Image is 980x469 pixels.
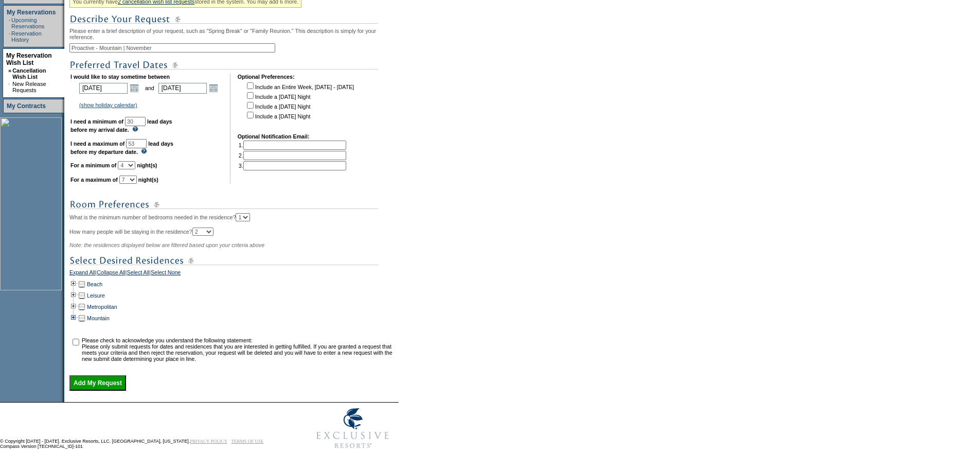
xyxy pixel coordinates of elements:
[144,81,156,95] td: and
[11,30,42,43] a: Reservation History
[141,148,147,154] img: questionMark_lightBlue.gif
[245,81,354,126] td: Include an Entire Week, [DATE] - [DATE] Include a [DATE] Night Include a [DATE] Night Include a [...
[11,17,44,29] a: Upcoming Reservations
[9,17,10,29] td: ·
[69,198,378,211] img: subTtlRoomPreferences.gif
[239,161,346,170] td: 3.
[70,74,170,80] b: I would like to stay sometime between
[69,375,126,391] input: Add My Request
[97,269,126,279] a: Collapse All
[79,102,137,108] a: (show holiday calendar)
[137,162,157,168] b: night(s)
[70,118,172,133] b: lead days before my arrival date.
[129,82,140,94] a: Open the calendar popup.
[69,269,396,279] div: | | |
[158,83,207,94] input: Date format: M/D/Y. Shortcut keys: [T] for Today. [UP] or [.] for Next Day. [DOWN] or [,] for Pre...
[87,304,117,310] a: Metropolitan
[87,315,110,321] a: Mountain
[70,177,118,183] b: For a maximum of
[7,102,46,110] a: My Contracts
[70,118,123,125] b: I need a minimum of
[87,292,105,299] a: Leisure
[190,439,227,444] a: PRIVACY POLICY
[87,281,102,287] a: Beach
[208,82,219,94] a: Open the calendar popup.
[8,81,11,93] td: ·
[12,81,46,93] a: New Release Requests
[132,126,138,132] img: questionMark_lightBlue.gif
[9,30,10,43] td: ·
[7,9,56,16] a: My Reservations
[238,74,295,80] b: Optional Preferences:
[6,52,52,66] a: My Reservation Wish List
[70,141,173,155] b: lead days before my departure date.
[70,162,116,168] b: For a minimum of
[307,403,399,454] img: Exclusive Resorts
[69,242,264,248] span: Note: the residences displayed below are filtered based upon your criteria above
[127,269,150,279] a: Select All
[79,83,128,94] input: Date format: M/D/Y. Shortcut keys: [T] for Today. [UP] or [.] for Next Day. [DOWN] or [,] for Pre...
[239,151,346,160] td: 2.
[231,439,264,444] a: TERMS OF USE
[82,337,395,362] td: Please check to acknowledge you understand the following statement: Please only submit requests f...
[151,269,181,279] a: Select None
[12,67,46,80] a: Cancellation Wish List
[239,141,346,150] td: 1.
[69,269,95,279] a: Expand All
[70,141,124,147] b: I need a maximum of
[238,133,310,140] b: Optional Notification Email:
[138,177,158,183] b: night(s)
[8,67,11,74] b: »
